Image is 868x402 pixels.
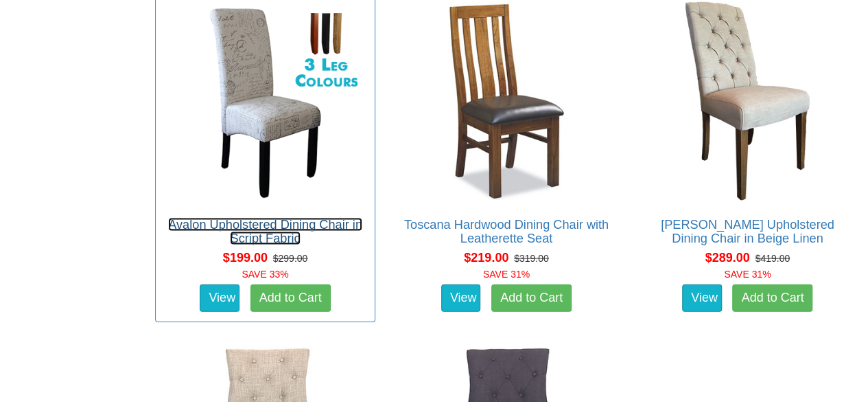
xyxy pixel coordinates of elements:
del: $419.00 [755,253,790,264]
del: $299.00 [273,253,308,264]
a: View [441,284,481,312]
span: $289.00 [705,251,750,265]
a: Add to Cart [491,284,572,312]
a: Add to Cart [250,284,331,312]
a: [PERSON_NAME] Upholstered Dining Chair in Beige Linen [661,218,834,245]
font: SAVE 31% [724,269,771,280]
font: SAVE 31% [483,269,530,280]
del: $319.00 [514,253,549,264]
a: Add to Cart [732,284,812,312]
font: SAVE 33% [242,269,288,280]
a: View [682,284,722,312]
span: $199.00 [223,251,268,265]
a: Avalon Upholstered Dining Chair in Script Fabric [168,218,362,245]
span: $219.00 [464,251,508,265]
a: View [200,284,239,312]
a: Toscana Hardwood Dining Chair with Leatherette Seat [404,218,609,245]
